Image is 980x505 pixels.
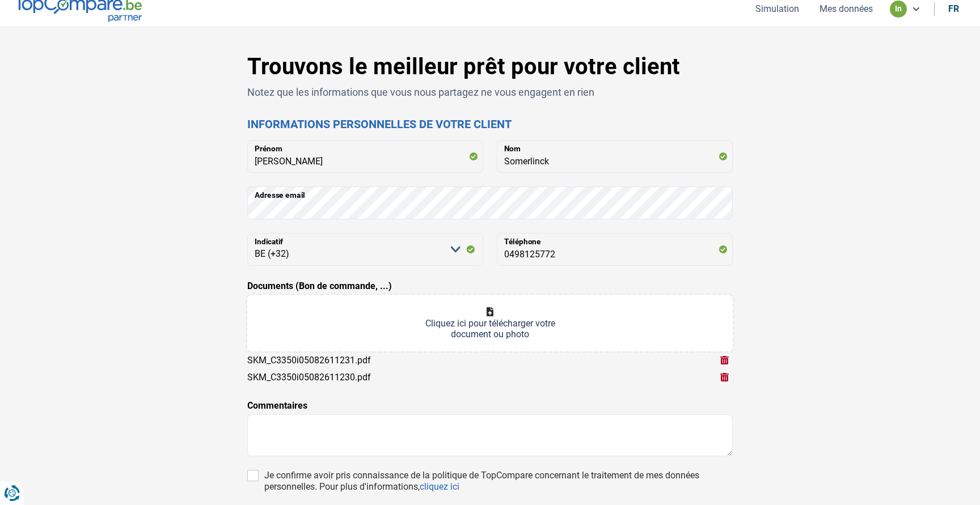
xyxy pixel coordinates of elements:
div: fr [948,3,959,14]
button: Mes données [816,3,876,15]
div: Je confirme avoir pris connaissance de la politique de TopCompare concernant le traitement de mes... [264,470,733,493]
a: cliquez ici [420,481,459,492]
select: Indicatif [247,233,483,266]
div: in [890,1,907,18]
div: SKM_C3350i05082611230.pdf [247,372,371,383]
div: SKM_C3350i05082611231.pdf [247,355,371,366]
button: Simulation [752,3,802,15]
label: Documents (Bon de commande, ...) [247,279,392,293]
label: Commentaires [247,399,307,413]
input: 401020304 [497,233,733,266]
h1: Trouvons le meilleur prêt pour votre client [247,53,733,80]
p: Notez que les informations que vous nous partagez ne vous engagent en rien [247,85,733,99]
h2: Informations personnelles de votre client [247,117,733,131]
